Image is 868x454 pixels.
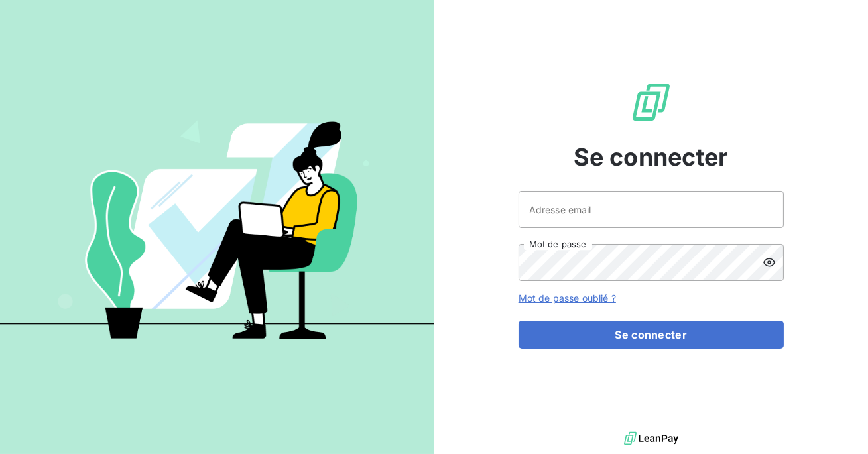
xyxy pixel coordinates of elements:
[630,81,672,123] img: Logo LeanPay
[519,292,616,304] a: Mot de passe oublié ?
[624,429,678,449] img: logo
[574,139,729,175] span: Se connecter
[519,321,784,349] button: Se connecter
[519,191,784,228] input: placeholder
